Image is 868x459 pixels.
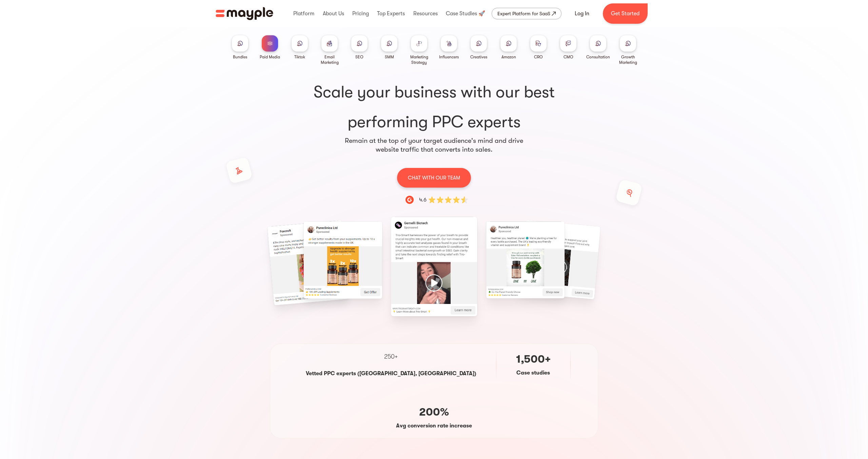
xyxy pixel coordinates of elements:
[351,3,371,24] div: Pricing
[516,352,551,366] p: 1,500+
[501,54,516,60] div: Amazon
[470,35,487,60] a: Creatives
[497,9,550,18] div: Expert Platform for SaaS
[228,81,640,103] span: Scale your business with our best
[294,54,305,60] div: Tiktok
[407,54,431,65] div: Marketing Strategy
[214,223,289,302] div: 14 / 15
[260,54,280,60] div: Paid Media
[216,7,273,20] img: Mayple logo
[305,223,380,297] div: 15 / 15
[567,5,597,22] a: Log In
[516,369,550,377] p: Case studies
[564,54,573,60] div: CMO
[260,35,280,60] a: Paid Media
[306,369,476,378] p: Vetted PPC experts ([GEOGRAPHIC_DATA], [GEOGRAPHIC_DATA])
[470,54,487,60] div: Creatives
[603,3,648,24] a: Get Started
[492,8,561,19] a: Expert Platform for SaaS
[408,173,460,182] p: CHAT WITH OUR TEAM
[396,223,471,310] div: 1 / 15
[396,422,472,430] p: Avg conversion rate increase
[384,352,398,361] p: 250+
[351,35,368,60] a: SEO
[439,35,459,60] a: Influencers
[439,54,459,60] div: Influencers
[232,35,248,60] a: Bundles
[397,168,471,188] a: CHAT WITH OUR TEAM
[292,35,308,60] a: Tiktok
[344,136,524,154] p: Remain at the top of your target audience's mind and drive website traffic that converts into sales.
[530,35,547,60] a: CRO
[488,223,563,297] div: 2 / 15
[355,54,363,60] div: SEO
[419,196,427,204] div: 4.6
[586,54,610,60] div: Consultation
[292,3,316,24] div: Platform
[560,35,576,60] a: CMO
[579,223,654,296] div: 3 / 15
[321,3,346,24] div: About Us
[500,35,517,60] a: Amazon
[616,35,640,65] a: Growth Marketing
[586,35,610,60] a: Consultation
[381,35,397,60] a: SMM
[407,35,431,65] a: Marketing Strategy
[534,54,543,60] div: CRO
[616,54,640,65] div: Growth Marketing
[233,54,247,60] div: Bundles
[375,3,407,24] div: Top Experts
[317,35,342,65] a: Email Marketing
[317,54,342,65] div: Email Marketing
[385,54,394,60] div: SMM
[228,81,640,133] h1: performing PPC experts
[419,405,449,419] p: 200%
[412,3,439,24] div: Resources
[216,7,273,20] a: home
